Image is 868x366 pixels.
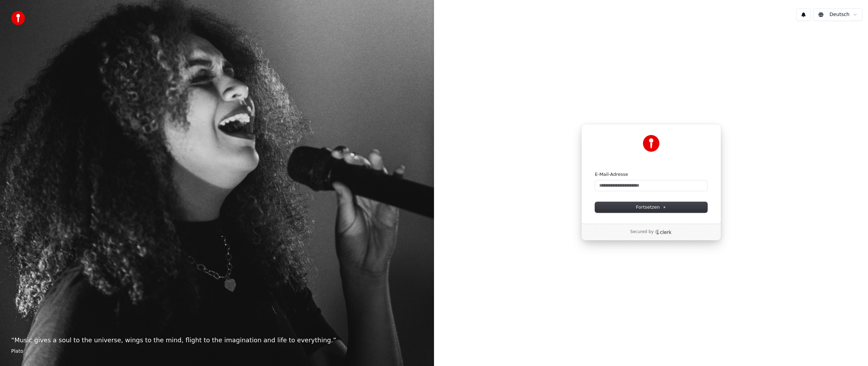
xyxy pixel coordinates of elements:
span: Fortsetzen [636,204,666,210]
p: “ Music gives a soul to the universe, wings to the mind, flight to the imagination and life to ev... [11,335,423,345]
footer: Plato [11,348,423,355]
img: Youka [643,135,660,152]
a: Clerk logo [655,230,672,234]
img: youka [11,11,25,25]
label: E-Mail-Adresse [595,171,628,178]
button: Fortsetzen [595,202,707,212]
p: Secured by [630,229,654,235]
